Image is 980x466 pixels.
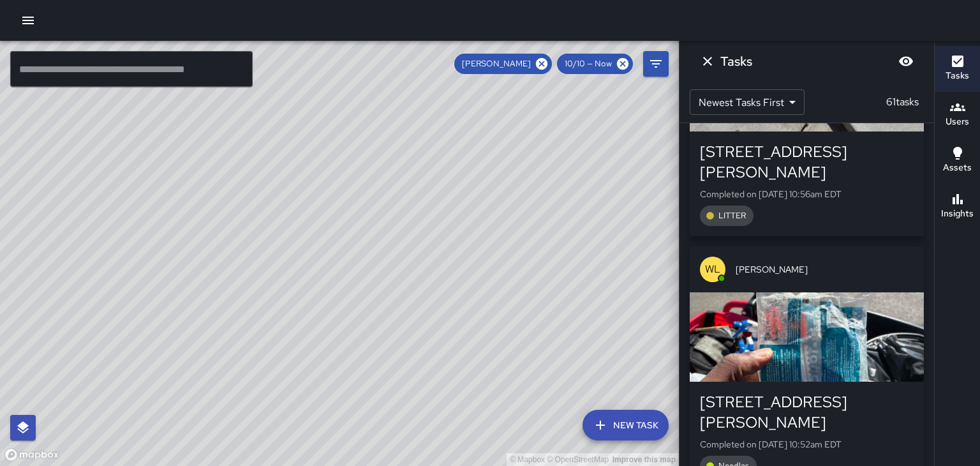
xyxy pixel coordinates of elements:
[935,184,980,230] button: Insights
[690,89,805,115] div: Newest Tasks First
[893,49,919,74] button: Blur
[557,57,620,70] span: 10/10 — Now
[941,207,974,221] h6: Insights
[643,51,669,77] button: Filters
[700,392,914,433] div: [STREET_ADDRESS][PERSON_NAME]
[695,49,720,74] button: Dismiss
[700,188,914,200] p: Completed on [DATE] 10:56am EDT
[454,54,552,74] div: [PERSON_NAME]
[557,54,633,74] div: 10/10 — Now
[700,142,914,183] div: [STREET_ADDRESS][PERSON_NAME]
[881,94,924,110] p: 61 tasks
[935,92,980,138] button: Users
[946,69,969,83] h6: Tasks
[700,438,914,451] p: Completed on [DATE] 10:52am EDT
[454,57,538,70] span: [PERSON_NAME]
[720,51,752,71] h6: Tasks
[946,115,969,129] h6: Users
[943,161,972,175] h6: Assets
[583,410,669,440] button: New Task
[736,263,914,276] span: [PERSON_NAME]
[711,209,754,222] span: LITTER
[935,46,980,92] button: Tasks
[705,262,720,277] p: WL
[935,138,980,184] button: Assets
